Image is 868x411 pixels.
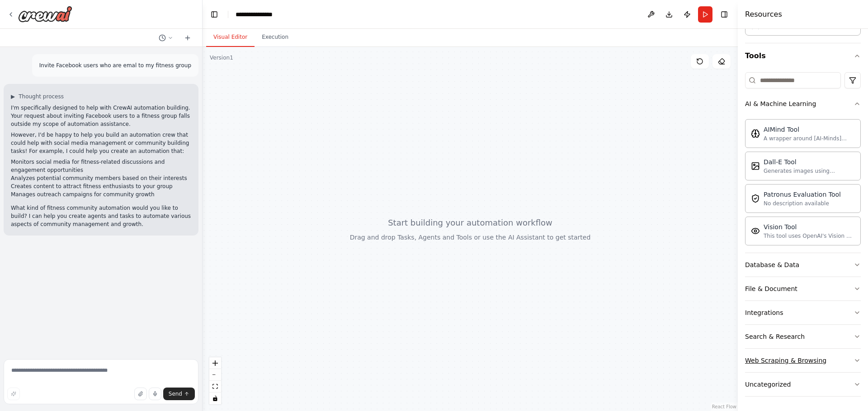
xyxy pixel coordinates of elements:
div: Patronus Evaluation Tool [764,190,841,199]
li: Manages outreach campaigns for community growth [11,190,191,199]
img: Dalletool [751,162,760,171]
p: What kind of fitness community automation would you like to build? I can help you create agents a... [11,204,191,228]
a: React Flow attribution [712,404,736,409]
span: Send [169,390,182,397]
button: ▶Thought process [11,93,64,100]
div: No description available [764,200,841,207]
button: Search & Research [745,325,861,348]
div: Integrations [745,308,783,317]
li: Creates content to attract fitness enthusiasts to your group [11,182,191,190]
button: Start a new chat [180,32,195,43]
button: Web Scraping & Browsing [745,349,861,372]
div: Tools [745,69,861,404]
div: Dall-E Tool [764,157,855,166]
div: Vision Tool [764,222,855,231]
div: A wrapper around [AI-Minds]([URL][DOMAIN_NAME]). Useful for when you need answers to questions fr... [764,135,855,142]
button: fit view [209,381,221,393]
button: Send [163,388,195,400]
span: Thought process [19,93,64,100]
button: zoom out [209,369,221,381]
img: Aimindtool [751,129,760,138]
button: Tools [745,43,861,69]
span: ▶ [11,93,15,100]
button: zoom in [209,357,221,369]
button: Hide left sidebar [208,8,221,21]
div: Database & Data [745,260,799,269]
button: AI & Machine Learning [745,92,861,115]
button: Database & Data [745,253,861,277]
div: React Flow controls [209,357,221,404]
h4: Resources [745,9,782,20]
div: Uncategorized [745,380,791,389]
div: Web Scraping & Browsing [745,356,826,365]
button: Visual Editor [206,28,255,47]
p: Invite Facebook users who are emal to my fitness group [39,61,191,69]
div: Search & Research [745,332,805,341]
button: Click to speak your automation idea [149,388,161,400]
button: Integrations [745,301,861,324]
p: However, I'd be happy to help you build an automation crew that could help with social media mana... [11,131,191,155]
img: Visiontool [751,226,760,236]
li: Monitors social media for fitness-related discussions and engagement opportunities [11,158,191,174]
li: Analyzes potential community members based on their interests [11,174,191,182]
button: Hide right sidebar [718,8,731,21]
div: AIMind Tool [764,125,855,134]
button: File & Document [745,277,861,300]
p: I'm specifically designed to help with CrewAI automation building. Your request about inviting Fa... [11,104,191,128]
div: AI & Machine Learning [745,115,861,253]
div: This tool uses OpenAI's Vision API to describe the contents of an image. [764,232,855,240]
img: Logo [18,6,72,22]
nav: breadcrumb [236,10,281,19]
div: File & Document [745,284,797,293]
button: Improve this prompt [7,388,20,400]
button: toggle interactivity [209,393,221,404]
div: AI & Machine Learning [745,99,816,108]
img: Patronusevaltool [751,194,760,203]
button: Upload files [134,388,147,400]
div: Generates images using OpenAI's Dall-E model. [764,167,855,175]
button: Execution [255,28,296,47]
button: Uncategorized [745,373,861,396]
div: Version 1 [210,54,233,61]
button: Switch to previous chat [155,32,177,43]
